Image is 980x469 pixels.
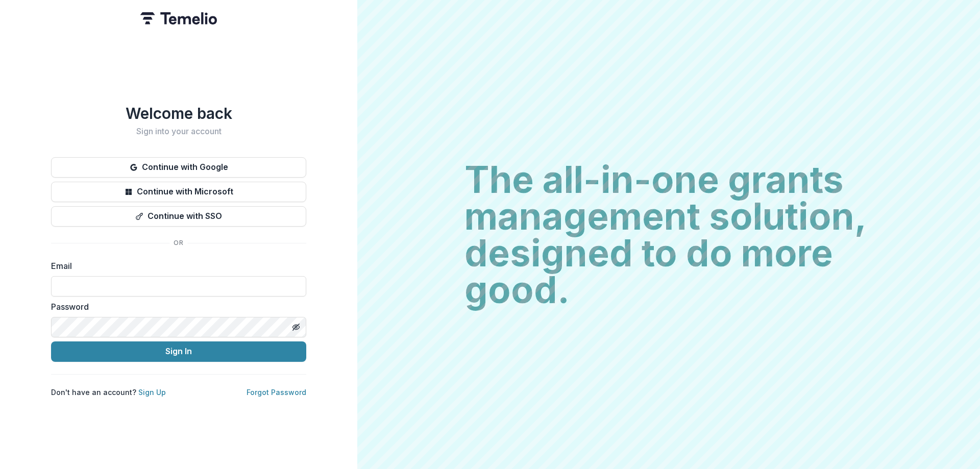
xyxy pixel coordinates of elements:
h1: Welcome back [51,104,306,122]
img: Temelio [140,12,217,24]
label: Password [51,301,300,313]
button: Continue with Microsoft [51,182,306,202]
label: Email [51,260,300,272]
button: Toggle password visibility [288,319,304,335]
button: Continue with SSO [51,206,306,227]
a: Forgot Password [247,388,306,397]
p: Don't have an account? [51,387,166,398]
a: Sign Up [138,388,166,397]
button: Continue with Google [51,157,306,178]
button: Sign In [51,341,306,362]
h2: Sign into your account [51,127,306,136]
